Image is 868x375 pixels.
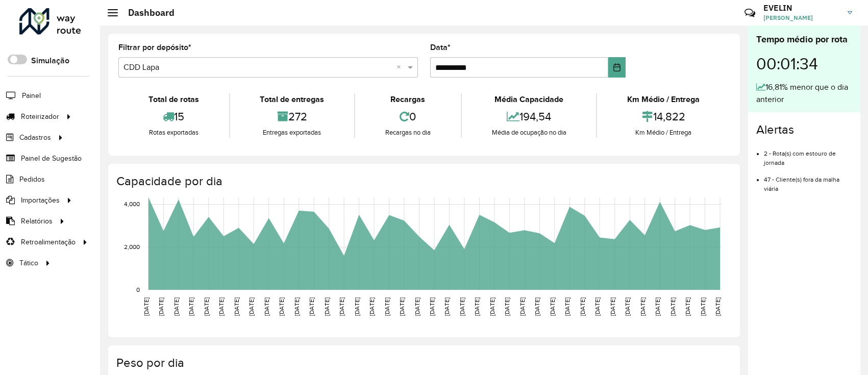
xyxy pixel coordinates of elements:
text: [DATE] [368,297,375,316]
div: 194,54 [464,106,594,128]
text: [DATE] [173,297,180,316]
text: [DATE] [669,297,676,316]
text: 4,000 [124,201,140,208]
text: [DATE] [639,297,646,316]
text: [DATE] [263,297,270,316]
text: [DATE] [278,297,285,316]
text: [DATE] [293,297,300,316]
div: 16,81% menor que o dia anterior [756,81,852,106]
div: Média Capacidade [464,93,594,106]
span: Painel [22,90,41,101]
span: Roteirizador [21,111,59,122]
text: [DATE] [443,297,450,316]
span: Retroalimentação [21,237,76,247]
button: Choose Date [608,57,626,78]
text: [DATE] [384,297,390,316]
h4: Peso por dia [116,356,730,370]
text: [DATE] [308,297,315,316]
text: [DATE] [429,297,435,316]
text: [DATE] [354,297,360,316]
text: [DATE] [549,297,556,316]
text: [DATE] [654,297,661,316]
h3: EVELIN [763,3,840,13]
text: 2,000 [124,243,140,250]
label: Filtrar por depósito [118,41,191,54]
text: [DATE] [474,297,480,316]
text: [DATE] [594,297,601,316]
div: Rotas exportadas [121,128,227,138]
div: Km Médio / Entrega [600,128,727,138]
text: [DATE] [459,297,465,316]
div: Km Médio / Entrega [600,93,727,106]
span: Pedidos [19,174,45,185]
h4: Alertas [756,122,852,137]
text: [DATE] [700,297,706,316]
text: [DATE] [143,297,150,316]
div: 15 [121,106,227,128]
text: [DATE] [158,297,164,316]
text: [DATE] [233,297,240,316]
text: [DATE] [609,297,616,316]
text: [DATE] [248,297,255,316]
text: [DATE] [519,297,526,316]
div: Recargas [358,93,458,106]
text: [DATE] [188,297,194,316]
text: [DATE] [399,297,405,316]
div: Total de rotas [121,93,227,106]
div: 272 [233,106,352,128]
div: Tempo médio por rota [756,33,852,46]
text: [DATE] [338,297,345,316]
text: 0 [136,286,140,293]
text: [DATE] [714,297,721,316]
span: Tático [19,258,38,268]
span: [PERSON_NAME] [763,13,840,22]
text: [DATE] [203,297,210,316]
text: [DATE] [564,297,571,316]
text: [DATE] [624,297,631,316]
li: 47 - Cliente(s) fora da malha viária [764,167,852,193]
div: 00:01:34 [756,46,852,81]
span: Relatórios [21,216,53,227]
text: [DATE] [489,297,495,316]
label: Data [430,41,451,54]
div: Entregas exportadas [233,128,352,138]
label: Simulação [31,55,69,67]
li: 2 - Rota(s) com estouro de jornada [764,141,852,167]
text: [DATE] [218,297,225,316]
text: [DATE] [324,297,330,316]
text: [DATE] [504,297,510,316]
text: [DATE] [414,297,420,316]
span: Clear all [396,61,405,73]
div: 0 [358,106,458,128]
div: Recargas no dia [358,128,458,138]
div: Total de entregas [233,93,352,106]
h4: Capacidade por dia [116,174,730,189]
span: Cadastros [19,132,51,143]
span: Importações [21,195,60,206]
div: Média de ocupação no dia [464,128,594,138]
div: 14,822 [600,106,727,128]
text: [DATE] [534,297,540,316]
a: Contato Rápido [739,2,761,24]
text: [DATE] [684,297,691,316]
h2: Dashboard [118,7,175,18]
text: [DATE] [579,297,586,316]
span: Painel de Sugestão [21,153,82,164]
